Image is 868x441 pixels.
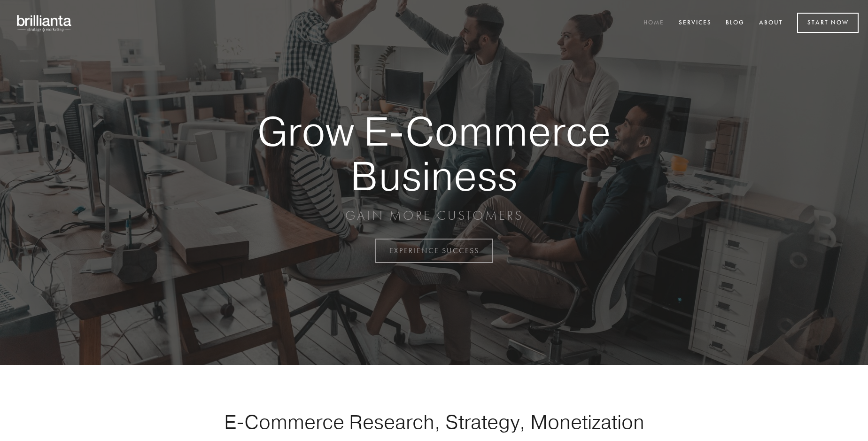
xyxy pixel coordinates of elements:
img: brillianta - research, strategy, marketing [9,9,80,37]
strong: Grow E-Commerce Business [225,109,643,198]
a: Home [637,15,670,31]
p: GAIN MORE CUSTOMERS [225,207,643,224]
a: Services [673,15,718,31]
a: About [753,15,789,31]
a: Start Now [797,13,859,33]
a: Blog [720,15,751,31]
h1: E-Commerce Research, Strategy, Monetization [194,410,674,433]
a: EXPERIENCE SUCCESS [375,239,493,263]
